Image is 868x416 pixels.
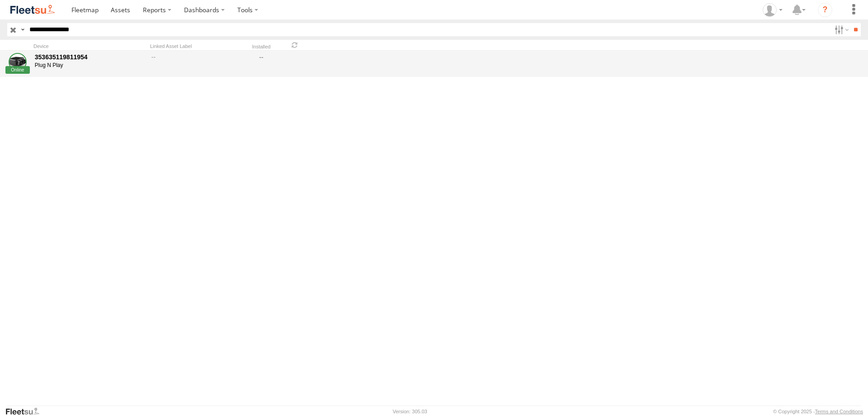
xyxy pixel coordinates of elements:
i: ? [818,3,832,17]
label: Search Filter Options [831,23,850,36]
div: © Copyright 2025 - [773,409,863,414]
a: Terms and Conditions [815,409,863,414]
div: Installed [244,45,278,49]
div: Linked Asset Label [150,43,241,49]
div: Version: 305.03 [393,409,427,414]
div: Device [33,43,146,49]
label: Search Query [19,23,26,36]
div: 353635119811954 [35,53,145,61]
img: fleetsu-logo-horizontal.svg [9,4,56,16]
span: Refresh [289,41,300,49]
div: Plug N Play [35,62,145,69]
a: Visit our Website [5,407,47,416]
div: Muhammad Babar Raza [759,3,786,17]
